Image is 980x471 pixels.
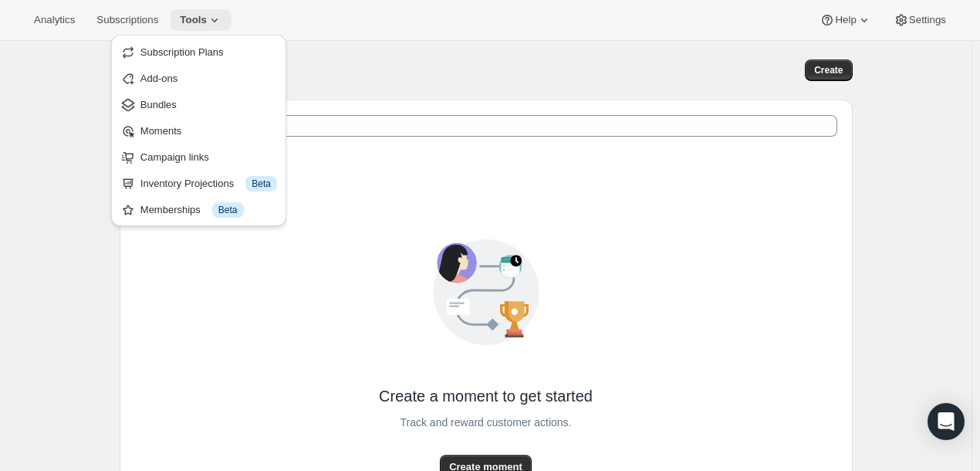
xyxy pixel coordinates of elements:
span: Moments [140,125,181,137]
div: Memberships [140,202,277,218]
span: Settings [909,14,946,26]
span: Help [835,14,856,26]
div: Open Intercom Messenger [928,403,965,440]
button: Memberships [116,197,282,222]
span: Bundles [140,99,177,110]
span: Create [814,64,843,76]
button: Settings [884,9,955,31]
span: Beta [252,178,271,190]
button: Subscriptions [87,9,167,31]
button: Create [805,59,852,81]
span: Create a moment to get started [379,385,593,407]
button: Add-ons [116,66,282,90]
span: Subscription Plans [140,46,224,58]
button: Campaign links [116,144,282,169]
button: Bundles [116,92,282,117]
span: Campaign links [140,151,209,163]
span: Tools [180,14,207,26]
input: Search moments [160,115,837,137]
button: Analytics [25,9,84,31]
span: Track and reward customer actions. [400,412,571,433]
button: Moments [116,118,282,143]
button: Inventory Projections [116,171,282,195]
span: Add-ons [140,73,177,84]
button: Subscription Plans [116,39,282,64]
span: Subscriptions [96,14,158,26]
span: Beta [218,204,238,216]
button: Tools [171,9,231,31]
span: Analytics [34,14,75,26]
button: Help [810,9,880,31]
div: Inventory Projections [140,176,277,191]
